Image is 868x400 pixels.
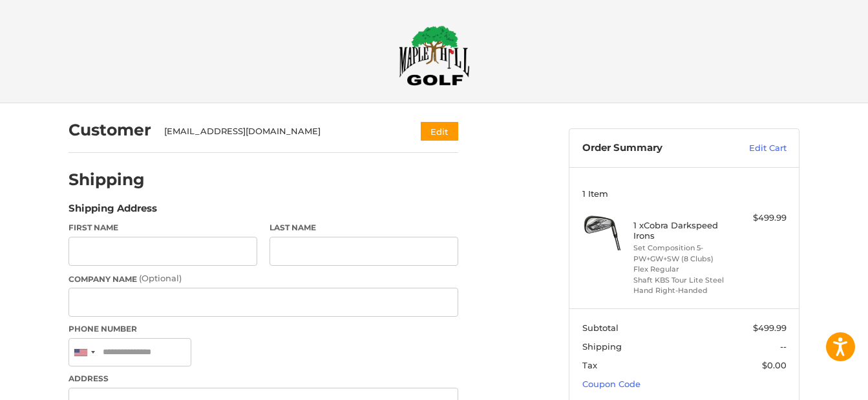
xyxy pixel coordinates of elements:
[780,341,787,352] span: --
[421,122,458,141] button: Edit
[164,125,396,138] div: [EMAIL_ADDRESS][DOMAIN_NAME]
[721,142,787,155] a: Edit Cart
[582,360,597,370] span: Tax
[736,212,787,225] div: $499.99
[582,188,787,199] h3: 1 Item
[633,285,732,296] li: Hand Right-Handed
[762,360,787,370] span: $0.00
[633,243,732,264] li: Set Composition 5-PW+GW+SW (8 Clubs)
[753,323,787,333] span: $499.99
[582,379,640,389] a: Coupon Code
[633,220,732,241] h4: 1 x Cobra Darkspeed Irons
[582,323,619,333] span: Subtotal
[270,222,458,234] label: Last Name
[582,142,721,155] h3: Order Summary
[69,373,458,385] label: Address
[69,339,99,366] div: United States: +1
[13,345,59,387] iframe: Gorgias live chat messenger
[633,264,732,275] li: Flex Regular
[399,25,470,86] img: Maple Hill Golf
[582,341,622,352] span: Shipping
[633,275,732,286] li: Shaft KBS Tour Lite Steel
